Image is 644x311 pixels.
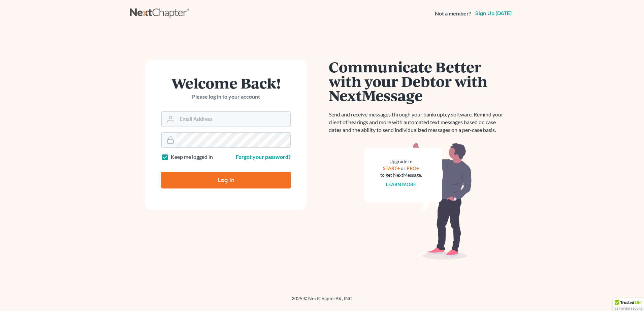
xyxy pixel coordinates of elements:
[130,295,514,307] div: 2025 © NextChapterBK, INC
[161,93,291,101] p: Please log in to your account
[613,298,644,311] div: TrustedSite Certified
[435,10,471,18] strong: Not a member?
[401,165,406,171] span: or
[236,153,291,160] a: Forgot your password?
[171,153,213,161] label: Keep me logged in
[329,111,507,134] p: Send and receive messages through your bankruptcy software. Remind your client of hearings and mo...
[407,165,419,171] a: PRO+
[386,181,416,187] a: Learn more
[161,76,291,90] h1: Welcome Back!
[177,112,290,127] input: Email Address
[474,11,514,16] a: Sign up [DATE]!
[380,158,422,165] div: Upgrade to
[329,60,507,103] h1: Communicate Better with your Debtor with NextMessage
[364,142,472,260] img: nextmessage_bg-59042aed3d76b12b5cd301f8e5b87938c9018125f34e5fa2b7a6b67550977c72.svg
[380,172,422,178] div: to get NextMessage.
[161,172,291,188] input: Log In
[383,165,400,171] a: START+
